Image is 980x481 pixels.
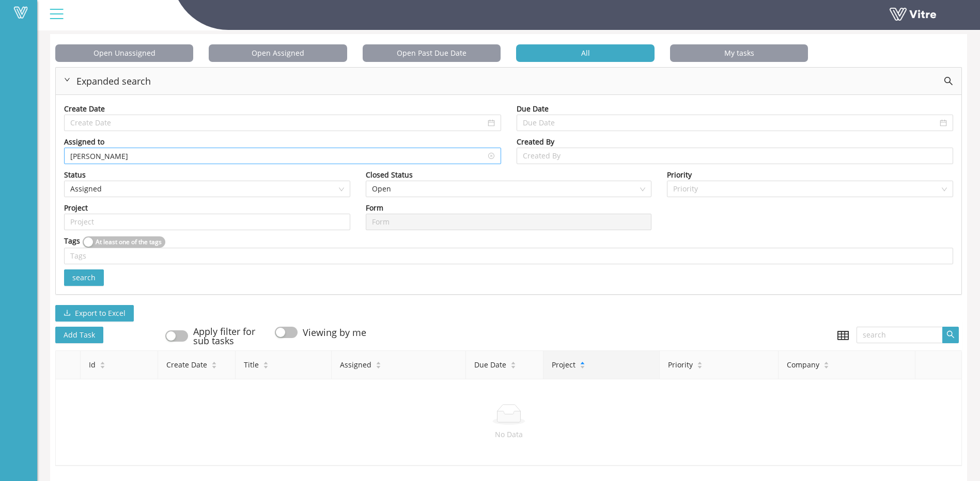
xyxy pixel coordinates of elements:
div: Form [366,202,383,214]
span: All [516,44,654,62]
span: Add Task [55,327,103,343]
span: Open [372,181,646,197]
span: Open Unassigned [55,44,193,62]
span: caret-up [376,360,381,366]
div: Closed Status [366,169,413,181]
div: Viewing by me [303,328,366,337]
span: caret-up [211,360,217,366]
span: At least one of the tags [96,236,162,248]
div: Due Date [517,103,549,115]
span: Title [244,359,259,371]
span: caret-up [823,360,829,366]
span: Project [552,359,575,371]
button: search [64,269,104,286]
span: Priority [668,359,693,371]
span: My tasks [670,44,808,62]
span: right [64,76,70,83]
span: caret-down [263,364,269,370]
span: Open Assigned [209,44,347,62]
span: Assigned [340,359,371,371]
span: caret-down [510,364,516,370]
p: No Data [64,429,953,440]
span: Company [787,359,819,371]
span: caret-down [100,364,105,370]
span: caret-down [697,364,703,370]
button: downloadExport to Excel [55,305,134,322]
span: caret-down [823,364,829,370]
div: Created By [517,136,554,148]
span: search [946,330,955,340]
div: Apply filter for sub tasks [193,327,260,345]
span: Create Date [166,359,207,371]
input: search [857,327,943,343]
span: Open Past Due Date [363,44,501,62]
span: Id [89,359,96,371]
span: caret-up [100,360,105,366]
span: caret-up [510,360,516,366]
span: search [944,76,953,86]
span: table [837,330,849,341]
span: caret-down [211,364,217,370]
span: Assigned [70,181,344,197]
input: Create Date [70,117,486,129]
span: caret-up [263,360,269,366]
div: Assigned to [64,136,104,148]
span: close-circle [488,153,494,159]
span: caret-up [580,360,585,366]
input: Due Date [523,117,938,129]
span: search [72,272,96,283]
div: Status [64,169,86,181]
span: caret-down [580,364,585,370]
span: download [64,309,71,317]
div: Project [64,202,88,214]
button: search [942,327,959,343]
div: Tags [64,235,80,247]
a: Add Task [55,328,114,340]
span: Due Date [474,359,506,371]
div: rightExpanded search [56,68,961,94]
span: caret-down [376,364,381,370]
span: Export to Excel [75,308,126,319]
div: Create Date [64,103,105,115]
div: Priority [667,169,692,181]
span: caret-up [697,360,703,366]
